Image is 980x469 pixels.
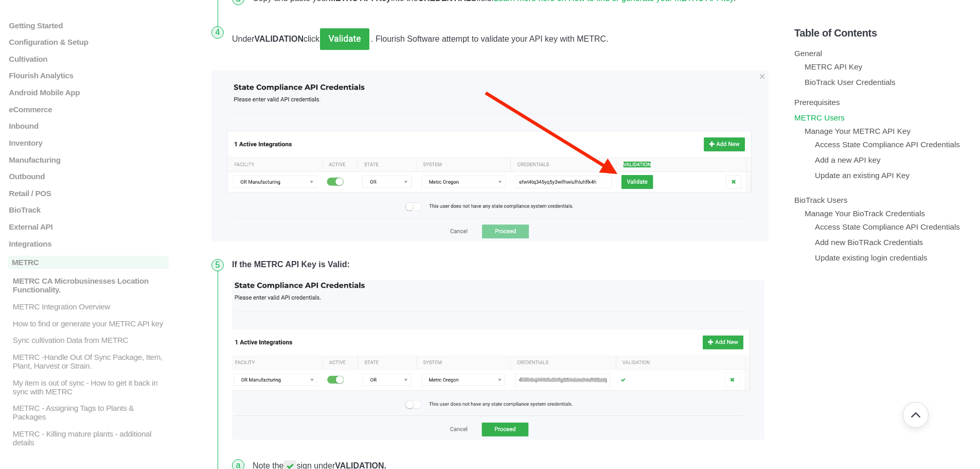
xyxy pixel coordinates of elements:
a: BioTrack [8,205,169,214]
a: Integrations [8,239,169,248]
li: Under click . Flourish Software attempt to validate your API key with METRC. [228,19,769,60]
a: Add new BioTRack Credentials [815,238,923,247]
a: Access State Compliance API Credentials [815,140,960,149]
a: BioTrack Users [794,196,847,204]
a: General [794,49,822,58]
a: Outbound [8,172,169,181]
a: Inventory [8,138,169,147]
a: Cultivation [8,54,169,63]
p: METRC -Handle Out Of Sync Package, Item, Plant, Harvest or Strain. [12,353,169,370]
a: Update an existing API Key [815,171,910,180]
p: My item is out of sync - How to get it back in sync with METRC [12,378,169,395]
a: Manage Your METRC API Key [805,127,911,135]
a: Manufacturing [8,155,169,164]
h5: Table of Contents [794,27,972,39]
p: Sync cultivation Data from METRC [12,336,169,344]
a: Getting Started [8,21,169,29]
button: Go back to top of document [903,402,929,428]
a: Retail / POS [8,188,169,197]
a: Add a new API key [815,155,880,164]
a: Access State Compliance API Credentials [815,222,960,231]
img: screenshot-2023-04-28-at-11-52-10-am.png [232,280,764,439]
a: Update existing login credentials [815,253,928,262]
a: Prerequisites [794,98,840,107]
a: Inbound [8,121,169,130]
a: METRC [8,256,169,269]
a: Configuration & Setup [8,38,169,46]
img: screenshot-2023-04-28-at-11-43-57-am.png [319,27,371,52]
p: METRC CA Microbusinesses Location Functionality. [12,276,169,294]
a: Android Mobile App [8,88,169,97]
p: How to find or generate your METRC API key [12,319,169,327]
a: METRC Integration Overview [8,302,169,311]
p: METRC - Assigning Tags to Plants & Packages [12,404,169,421]
img: screenshot-2023-04-28-at-11-45-59-am.png [211,70,769,241]
a: METRC - Killing mature plants - additional details [8,429,169,447]
a: Flourish Analytics [8,71,169,80]
section: Table of Contents [794,10,972,454]
a: How to find or generate your METRC API key [8,319,169,327]
a: BioTrack User Credentials [805,78,896,86]
a: METRC -Handle Out Of Sync Package, Item, Plant, Harvest or Strain. [8,353,169,370]
strong: If the METRC API Key is Valid: [232,260,350,269]
a: My item is out of sync - How to get it back in sync with METRC [8,378,169,395]
a: METRC API Key [805,62,862,71]
strong: VALIDATION [255,34,304,43]
a: METRC - Assigning Tags to Plants & Packages [8,404,169,421]
p: METRC - Killing mature plants - additional details [12,429,169,447]
p: METRC Integration Overview [12,302,169,311]
a: eCommerce [8,105,169,113]
a: Manage Your BioTrack Credentials [805,209,925,218]
a: METRC CA Microbusinesses Location Functionality. [8,276,169,294]
a: Sync cultivation Data from METRC [8,336,169,344]
a: External API [8,222,169,231]
a: METRC Users [794,113,845,122]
